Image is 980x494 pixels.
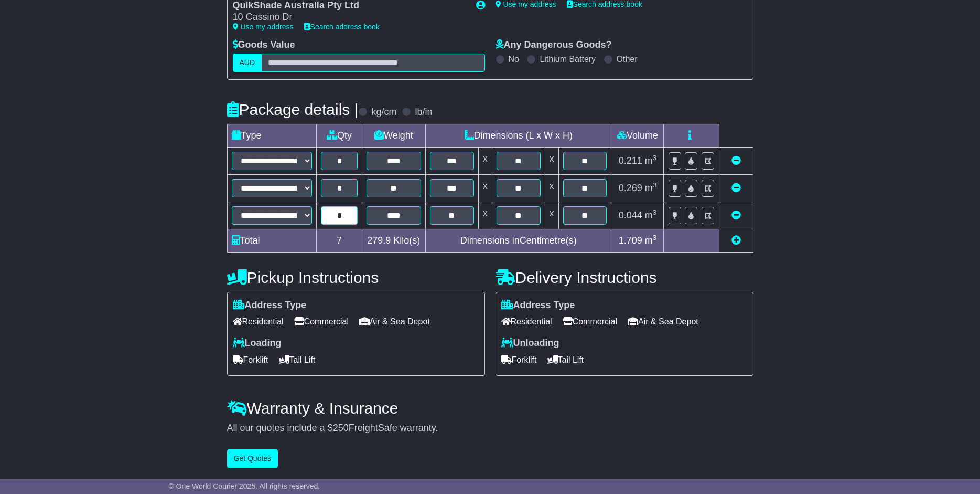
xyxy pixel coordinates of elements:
label: Lithium Battery [540,54,596,64]
span: m [645,235,657,246]
td: Type [227,124,317,147]
span: 0.269 [619,183,642,193]
label: lb/in [415,107,432,118]
label: Address Type [233,300,307,311]
sup: 3 [653,181,657,189]
span: 0.211 [619,155,642,166]
td: Dimensions in Centimetre(s) [425,229,611,252]
td: 7 [317,229,362,252]
span: 250 [333,423,349,433]
span: 0.044 [619,210,642,220]
sup: 3 [653,154,657,162]
span: m [645,155,657,166]
td: Volume [611,124,664,147]
a: Remove this item [731,183,741,193]
label: Address Type [501,300,575,311]
span: 1.709 [619,235,642,246]
td: Total [227,229,317,252]
label: Goods Value [233,39,295,51]
label: Other [617,54,638,64]
td: x [545,147,558,174]
h4: Package details | [227,101,359,118]
span: m [645,183,657,193]
td: Qty [317,124,362,147]
span: Forklift [501,352,537,368]
a: Remove this item [731,155,741,166]
label: No [509,54,519,64]
h4: Delivery Instructions [496,269,753,286]
span: Commercial [294,313,349,330]
span: Air & Sea Depot [359,313,430,330]
div: All our quotes include a $ FreightSafe warranty. [227,423,753,434]
td: x [478,147,492,174]
h4: Warranty & Insurance [227,400,753,417]
label: kg/cm [371,107,396,118]
span: Tail Lift [547,352,584,368]
span: Forklift [233,352,268,368]
span: © One World Courier 2025. All rights reserved. [169,482,320,490]
td: Dimensions (L x W x H) [425,124,611,147]
label: Any Dangerous Goods? [496,39,612,51]
span: Residential [233,313,284,330]
span: m [645,210,657,220]
td: Weight [362,124,425,147]
label: AUD [233,54,262,72]
sup: 3 [653,208,657,216]
sup: 3 [653,234,657,241]
span: Air & Sea Depot [628,313,698,330]
td: x [478,174,492,202]
div: 10 Cassino Dr [233,12,466,23]
button: Get Quotes [227,449,278,468]
a: Search address book [304,23,380,31]
span: Residential [501,313,552,330]
a: Add new item [731,235,741,246]
a: Use my address [233,23,294,31]
td: x [478,202,492,229]
td: x [545,202,558,229]
td: x [545,174,558,202]
td: Kilo(s) [362,229,425,252]
span: Tail Lift [279,352,316,368]
a: Remove this item [731,210,741,220]
label: Loading [233,338,282,349]
label: Unloading [501,338,559,349]
span: 279.9 [367,235,391,246]
span: Commercial [563,313,617,330]
h4: Pickup Instructions [227,269,485,286]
